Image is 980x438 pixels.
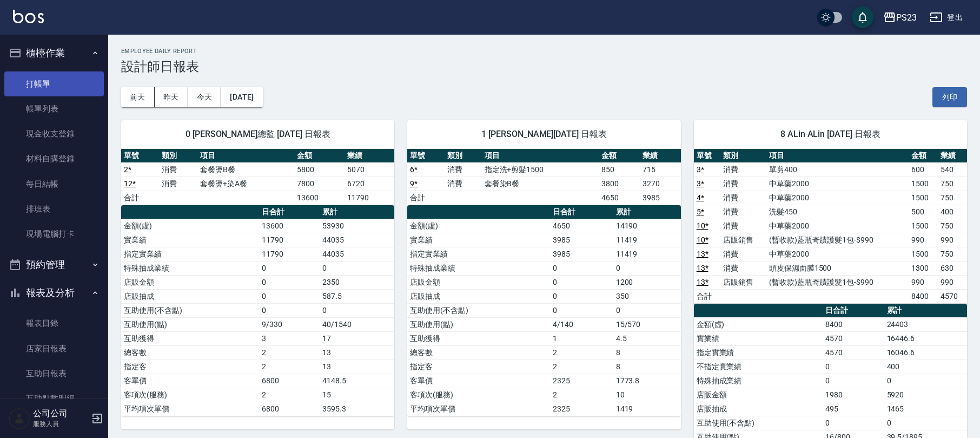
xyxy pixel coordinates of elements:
td: 0 [884,416,967,430]
td: 5920 [884,388,967,402]
td: 13600 [294,191,344,205]
td: 實業績 [407,233,550,247]
td: 平均項次單價 [121,402,259,416]
button: 登出 [925,8,967,28]
img: Logo [13,10,44,23]
td: 13600 [259,219,320,233]
span: 0 [PERSON_NAME]總監 [DATE] 日報表 [134,129,381,140]
td: 總客數 [121,345,259,359]
th: 日合計 [259,205,320,219]
td: 4570 [823,331,884,345]
td: 店販抽成 [121,289,259,303]
td: 11419 [613,247,681,261]
td: 8 [613,345,681,359]
button: 報表及分析 [4,279,104,307]
td: 中草藥2000 [766,191,909,205]
table: a dense table [407,205,680,416]
td: 540 [938,162,967,176]
td: 2350 [320,275,394,289]
td: 500 [909,205,938,219]
td: 587.5 [320,289,394,303]
td: 合計 [694,289,720,303]
td: 0 [259,275,320,289]
th: 項目 [482,149,599,163]
td: 客單價 [121,374,259,388]
th: 單號 [407,149,445,163]
td: 2 [550,388,613,402]
td: 11790 [259,233,320,247]
td: 350 [613,289,681,303]
th: 金額 [909,149,938,163]
th: 類別 [159,149,197,163]
td: 指定實業績 [694,345,823,359]
img: Person [9,408,30,429]
div: PS23 [896,11,917,24]
td: 9/330 [259,317,320,331]
td: 套餐燙B餐 [197,162,295,176]
table: a dense table [407,149,680,205]
td: 特殊抽成業績 [407,261,550,275]
a: 現場電腦打卡 [4,221,104,246]
td: 4570 [938,289,967,303]
td: 洗髮450 [766,205,909,219]
button: 昨天 [155,87,188,107]
td: 0 [259,289,320,303]
th: 金額 [294,149,344,163]
td: 1200 [613,275,681,289]
td: 指定洗+剪髮1500 [482,162,599,176]
span: 8 ALin ALin [DATE] 日報表 [707,129,954,140]
td: 合計 [121,191,159,205]
td: 0 [259,303,320,317]
td: 0 [259,261,320,275]
td: 消費 [159,162,197,176]
th: 累計 [613,205,681,219]
td: 13 [320,359,394,374]
th: 業績 [938,149,967,163]
td: 4650 [550,219,613,233]
td: 不指定實業績 [694,359,823,374]
td: 2 [550,359,613,374]
td: 15 [320,388,394,402]
td: 715 [640,162,681,176]
td: 0 [884,374,967,388]
td: 3985 [550,247,613,261]
td: 套餐燙+染A餐 [197,176,295,191]
td: 消費 [720,191,766,205]
td: 指定客 [407,359,550,374]
td: 中草藥2000 [766,176,909,191]
td: 實業績 [694,331,823,345]
a: 每日結帳 [4,172,104,197]
td: 金額(虛) [694,317,823,331]
td: 頭皮保濕面膜1500 [766,261,909,275]
th: 類別 [445,149,482,163]
td: 13 [320,345,394,359]
th: 金額 [599,149,640,163]
td: 消費 [445,162,482,176]
td: 0 [550,275,613,289]
td: 實業績 [121,233,259,247]
a: 店家日報表 [4,336,104,361]
td: 750 [938,191,967,205]
td: 2 [550,345,613,359]
td: 客項次(服務) [121,388,259,402]
td: 特殊抽成業績 [121,261,259,275]
td: 6800 [259,374,320,388]
td: 1773.8 [613,374,681,388]
td: 消費 [720,205,766,219]
td: 0 [823,416,884,430]
td: 指定實業績 [407,247,550,261]
td: 11419 [613,233,681,247]
th: 日合計 [550,205,613,219]
td: (暫收款)藍瓶奇蹟護髮1包-$990 [766,275,909,289]
td: 16446.6 [884,331,967,345]
a: 報表目錄 [4,311,104,336]
td: 2325 [550,374,613,388]
a: 互助日報表 [4,361,104,386]
table: a dense table [121,149,394,205]
td: 平均項次單價 [407,402,550,416]
button: [DATE] [221,87,262,107]
td: 1465 [884,402,967,416]
td: 消費 [720,219,766,233]
td: 400 [938,205,967,219]
td: 495 [823,402,884,416]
